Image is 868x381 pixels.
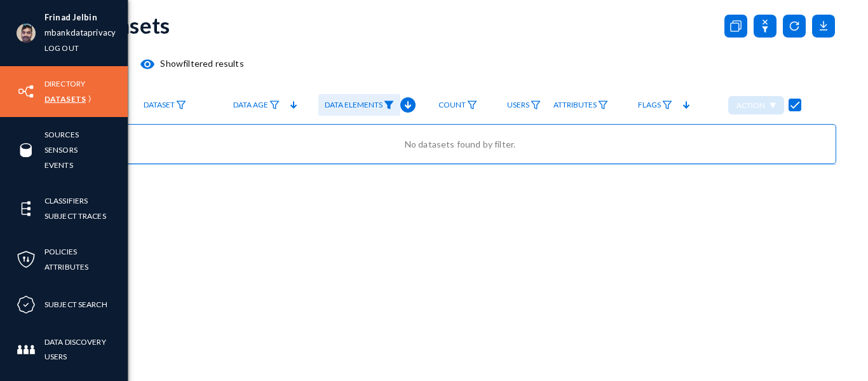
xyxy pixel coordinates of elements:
a: Directory [44,76,85,91]
span: Show filtered results [128,58,243,69]
a: Sources [44,127,79,142]
a: Users [501,94,547,116]
img: icon-filter.svg [176,100,186,109]
a: Sensors [44,142,78,157]
a: Policies [44,244,77,259]
img: icon-policies.svg [17,250,36,269]
a: Count [432,94,484,116]
a: Events [44,158,73,172]
span: Flags [638,100,661,109]
a: Log out [44,41,79,55]
img: icon-inventory.svg [17,82,36,101]
a: Datasets [44,92,86,106]
span: Users [507,100,529,109]
img: icon-filter.svg [269,100,280,109]
a: Subject Traces [44,209,106,223]
span: Dataset [144,100,175,109]
a: Attributes [547,94,614,116]
span: Count [438,100,466,109]
img: icon-filter.svg [467,100,477,109]
a: Attributes [44,260,88,274]
span: Attributes [553,100,597,109]
div: No datasets found by filter. [97,137,823,151]
img: icon-filter.svg [531,100,541,109]
img: icon-compliance.svg [17,295,36,314]
a: mbankdataprivacy [44,25,116,40]
img: ACg8ocK1ZkZ6gbMmCU1AeqPIsBvrTWeY1xNXvgxNjkUXxjcqAiPEIvU=s96-c [17,24,36,43]
span: Data Elements [325,100,383,109]
li: Frinad Jelbin [44,10,116,25]
img: icon-filter.svg [662,100,672,109]
img: icon-sources.svg [17,141,36,160]
a: Data Discovery Users [44,335,128,364]
mat-icon: visibility [140,57,155,72]
a: Data Age [227,94,286,116]
a: Dataset [137,94,193,116]
img: icon-elements.svg [17,199,36,218]
img: icon-filter.svg [598,100,608,109]
img: icon-members.svg [17,340,36,359]
a: Classifiers [44,193,88,208]
span: Data Age [233,100,268,109]
a: Subject Search [44,297,107,312]
img: icon-filter-filled.svg [384,100,394,109]
a: Data Elements [318,94,400,116]
a: Flags [632,94,679,116]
